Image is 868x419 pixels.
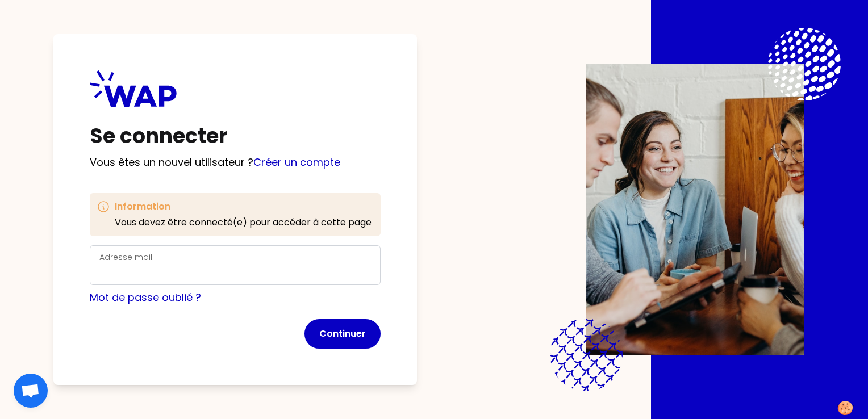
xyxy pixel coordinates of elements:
[99,252,152,263] label: Adresse mail
[115,200,372,213] h3: Information
[14,374,48,408] div: Ouvrir le chat
[115,216,372,229] p: Vous devez être connecté(e) pour accéder à cette page
[90,290,201,304] a: Mot de passe oublié ?
[304,319,381,349] button: Continuer
[90,125,381,148] h1: Se connecter
[586,64,804,355] img: Description
[253,155,340,169] a: Créer un compte
[90,154,381,170] p: Vous êtes un nouvel utilisateur ?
